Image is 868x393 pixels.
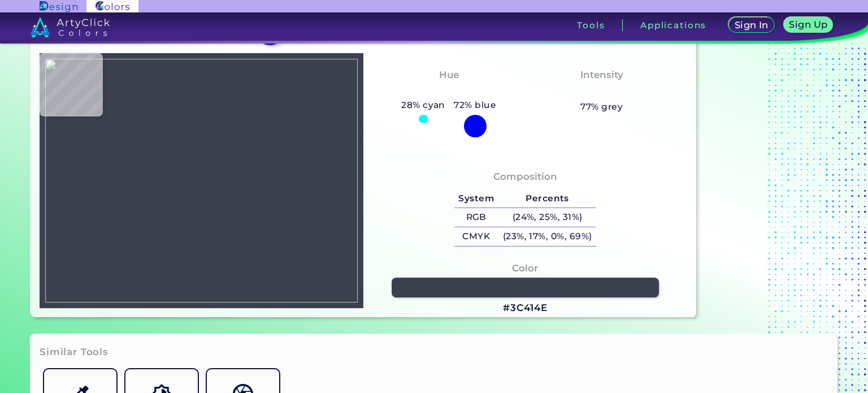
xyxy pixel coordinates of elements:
img: f276aee6-685c-4f14-a520-97c9a1c79398 [45,59,358,303]
a: Sign In [728,17,775,33]
h5: Sign Up [788,20,828,29]
a: Sign Up [783,17,834,33]
h5: 28% cyan [397,98,449,113]
h4: Color [512,260,538,277]
h4: Intensity [580,67,623,83]
h5: RGB [454,208,498,227]
h3: Pale [585,85,618,98]
h5: (23%, 17%, 0%, 69%) [498,227,596,246]
h4: Composition [493,169,557,185]
h5: (24%, 25%, 31%) [498,208,596,227]
h5: 72% blue [450,98,501,113]
h3: Applications [640,21,706,29]
h3: Similar Tools [40,346,108,359]
h3: Tealish Blue [412,85,486,98]
h3: #3C414E [503,301,548,315]
h5: System [454,189,498,208]
h5: CMYK [454,227,498,246]
img: logo_artyclick_colors_white.svg [31,17,110,37]
h5: 77% grey [580,100,623,114]
h5: Percents [498,189,596,208]
img: ArtyClick Design logo [40,1,77,12]
h4: Hue [439,67,459,83]
h3: Tools [577,21,605,29]
h5: Sign In [734,20,769,30]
